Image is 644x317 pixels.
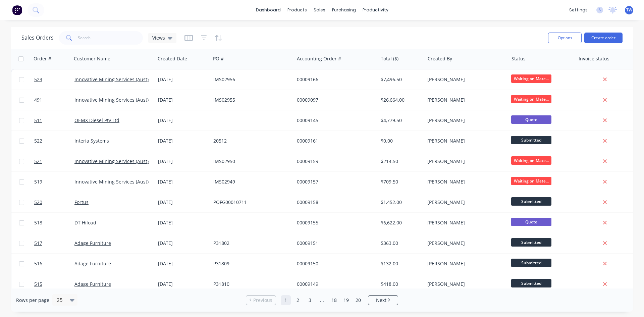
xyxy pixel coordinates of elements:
div: settings [566,5,591,15]
span: Waiting on Mate... [511,177,551,185]
div: P31802 [213,240,288,247]
div: 00009158 [297,199,371,206]
div: Order # [34,55,51,62]
div: Total ($) [381,55,398,62]
a: Innovative Mining Services (Aust) Pty Ltd [74,97,165,103]
div: $132.00 [381,260,420,267]
div: Created Date [158,55,187,62]
div: [PERSON_NAME] [427,240,502,247]
div: 00009149 [297,281,371,287]
a: dashboard [253,5,284,15]
a: Innovative Mining Services (Aust) Pty Ltd [74,158,165,164]
div: $214.50 [381,158,420,165]
div: IMS02950 [213,158,288,165]
a: 522 [34,131,74,151]
div: IMS02956 [213,76,288,83]
button: Options [548,33,582,43]
div: products [284,5,310,15]
span: 511 [34,117,42,124]
span: Quote [511,115,551,124]
a: Next page [368,297,398,304]
span: Previous [253,297,272,304]
div: Accounting Order # [297,55,341,62]
div: $418.00 [381,281,420,287]
div: 00009166 [297,76,371,83]
div: P31810 [213,281,288,287]
div: $1,452.00 [381,199,420,206]
a: Adage Furniture [74,240,111,246]
a: Adage Furniture [74,281,111,287]
a: 520 [34,192,74,212]
div: IMS02949 [213,178,288,185]
div: IMS02955 [213,97,288,103]
div: [PERSON_NAME] [427,138,502,144]
div: purchasing [329,5,359,15]
div: POFG00010711 [213,199,288,206]
div: [PERSON_NAME] [427,76,502,83]
div: [DATE] [158,76,208,83]
a: Innovative Mining Services (Aust) Pty Ltd [74,178,165,185]
a: Previous page [246,297,276,304]
a: 521 [34,151,74,171]
span: Waiting on Mate... [511,156,551,165]
span: 515 [34,281,42,287]
span: 521 [34,158,42,165]
div: [PERSON_NAME] [427,199,502,206]
span: 519 [34,178,42,185]
div: 00009145 [297,117,371,124]
div: Invoice status [579,55,609,62]
span: Waiting on Mate... [511,95,551,103]
input: Search... [78,31,143,45]
div: P31809 [213,260,288,267]
div: [DATE] [158,97,208,103]
ul: Pagination [243,295,401,305]
a: Page 20 [353,295,363,305]
div: Customer Name [74,55,110,62]
div: Created By [428,55,452,62]
a: 523 [34,69,74,90]
a: Page 18 [329,295,339,305]
img: Factory [12,5,22,15]
div: [DATE] [158,260,208,267]
a: 491 [34,90,74,110]
div: [DATE] [158,199,208,206]
div: Status [512,55,526,62]
a: Adage Furniture [74,260,111,267]
span: Waiting on Mate... [511,74,551,83]
div: [DATE] [158,219,208,226]
button: Create order [584,33,623,43]
span: Quote [511,218,551,226]
div: [DATE] [158,138,208,144]
h1: Sales Orders [21,35,54,41]
a: Innovative Mining Services (Aust) Pty Ltd [74,76,165,83]
a: Page 19 [341,295,351,305]
div: sales [310,5,329,15]
div: [PERSON_NAME] [427,178,502,185]
div: [PERSON_NAME] [427,97,502,103]
span: Submitted [511,238,551,247]
a: Fortus [74,199,89,205]
div: [DATE] [158,240,208,247]
div: 00009151 [297,240,371,247]
span: Next [376,297,386,304]
div: [DATE] [158,117,208,124]
div: 00009097 [297,97,371,103]
div: [DATE] [158,281,208,287]
div: $0.00 [381,138,420,144]
a: 519 [34,172,74,192]
div: 00009159 [297,158,371,165]
div: 20512 [213,138,288,144]
div: productivity [359,5,392,15]
a: OEMX Diesel Pty Ltd [74,117,119,123]
div: [PERSON_NAME] [427,219,502,226]
span: 523 [34,76,42,83]
div: [PERSON_NAME] [427,158,502,165]
span: Submitted [511,259,551,267]
div: [PERSON_NAME] [427,260,502,267]
a: 518 [34,213,74,233]
div: PO # [213,55,224,62]
span: 522 [34,138,42,144]
a: DT Hiload [74,219,96,226]
div: $709.50 [381,178,420,185]
a: 516 [34,254,74,274]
